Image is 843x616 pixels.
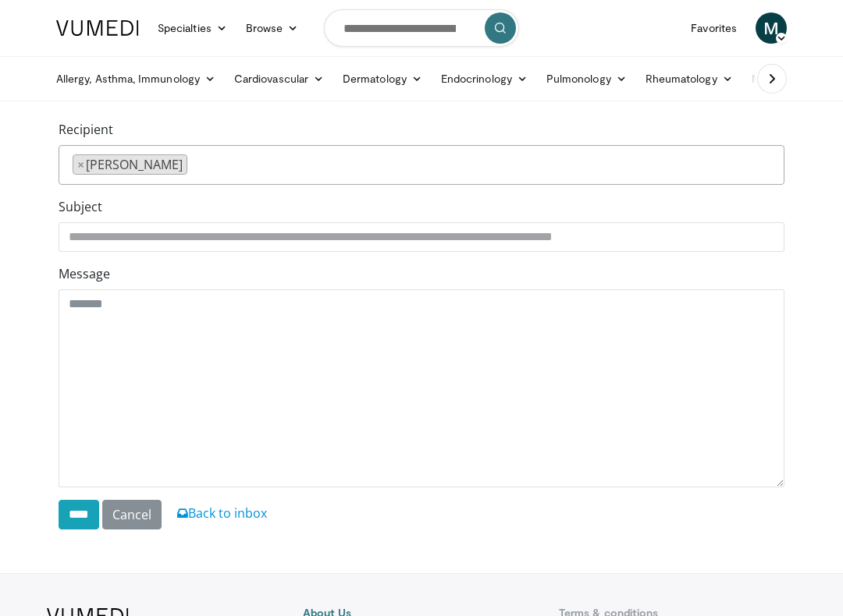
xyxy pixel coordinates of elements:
a: Rheumatology [636,63,742,94]
a: Back to inbox [177,504,267,522]
label: Subject [59,197,102,216]
a: Cancel [102,500,162,529]
label: Recipient [59,120,113,139]
a: Pulmonology [537,63,636,94]
a: Favorites [681,12,746,44]
a: M [756,12,787,44]
img: VuMedi Logo [56,20,139,36]
span: × [77,155,84,174]
a: Specialties [148,12,237,44]
a: Dermatology [333,63,432,94]
a: Browse [237,12,308,44]
label: Message [59,264,110,283]
li: Gemma Newman [73,154,187,175]
a: Endocrinology [432,63,537,94]
input: Search topics, interventions [324,9,519,47]
a: Cardiovascular [225,63,333,94]
a: Allergy, Asthma, Immunology [47,63,225,94]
